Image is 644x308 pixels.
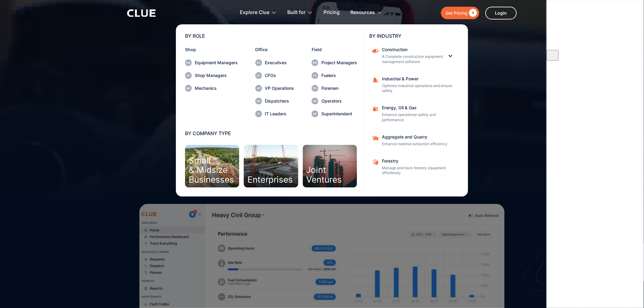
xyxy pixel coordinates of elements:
[382,106,455,110] div: Energy, Oil & Gas
[382,54,443,65] p: A Complete construction equipment management software
[350,3,375,22] div: Resources
[369,44,447,68] a: ConstructionA Complete construction equipment management software
[265,112,294,116] div: IT Leaders
[321,73,357,78] div: Fuelers
[265,73,294,78] div: CFOs
[372,106,379,112] img: fleet fuel icon
[372,77,379,83] img: Construction cone icon
[255,85,294,92] a: VP Operations
[382,159,455,163] div: Forestry
[185,85,238,92] a: Mechanics
[382,83,455,94] p: Optimize industrial operations and ensure safety
[255,110,294,117] a: IT Leaders
[382,142,455,147] p: Enhance material extraction efficiency
[372,159,379,166] img: Aggregate and Quarry
[306,165,342,184] div: Joint Ventures
[312,72,357,79] a: Fuelers
[185,59,238,66] a: Equipment Managers
[189,156,234,184] div: Small & Midsize Businesses
[195,73,238,78] div: Shop Managers
[369,74,459,97] a: Industrial & PowerOptimize industrial operations and ensure safety
[195,86,238,90] div: Mechanics
[372,135,379,142] img: Aggregate and Quarry
[369,132,459,150] a: Aggregate and QuarryEnhance material extraction efficiency
[312,59,357,66] a: Project Managers
[369,103,459,126] a: Energy, Oil & GasEnhance operational safety and performance
[287,3,306,22] div: Built for
[441,7,479,19] a: Get Pricing
[255,72,294,79] a: CFOs
[127,23,517,197] nav: Built for
[185,131,357,136] div: BY COMPANY TYPE
[244,145,298,187] a: Enterprises
[185,47,238,52] div: Shop
[312,85,357,92] a: Foremen
[467,9,477,17] div: 
[265,99,294,103] div: Dispatchers
[312,110,357,117] a: Superintendent
[240,3,269,22] div: Explore Clue
[312,98,357,104] a: Operators
[535,223,644,308] iframe: Chat Widget
[382,112,455,123] p: Enhance operational safety and performance
[321,86,357,90] div: Foremen
[255,59,294,66] a: Executives
[185,33,357,38] div: BY ROLE
[240,3,277,22] div: Explore Clue
[446,9,467,17] div: Get Pricing
[324,3,340,22] a: Pricing
[287,3,313,22] div: Built for
[265,86,294,90] div: VP Operations
[369,33,459,38] div: BY INDUSTRY
[255,47,294,52] div: Office
[350,3,382,22] div: Resources
[321,61,357,65] div: Project Managers
[369,156,459,179] a: ForestryManage and track forestry equipment effortlessly
[265,61,294,65] div: Executives
[485,7,517,19] a: Login
[303,145,357,187] a: JointVentures
[369,44,459,68] div: ConstructionConstructionA Complete construction equipment management software
[247,175,293,184] div: Enterprises
[195,61,238,65] div: Equipment Managers
[382,135,455,139] div: Aggregate and Quarry
[255,98,294,104] a: Dispatchers
[321,112,357,116] div: Superintendent
[382,47,443,52] div: Construction
[382,77,455,81] div: Industrial & Power
[185,145,239,187] a: Small& MidsizeBusinesses
[372,47,379,54] img: Construction
[321,99,357,103] div: Operators
[382,166,455,176] p: Manage and track forestry equipment effortlessly
[312,47,357,52] div: Field
[185,72,238,79] a: Shop Managers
